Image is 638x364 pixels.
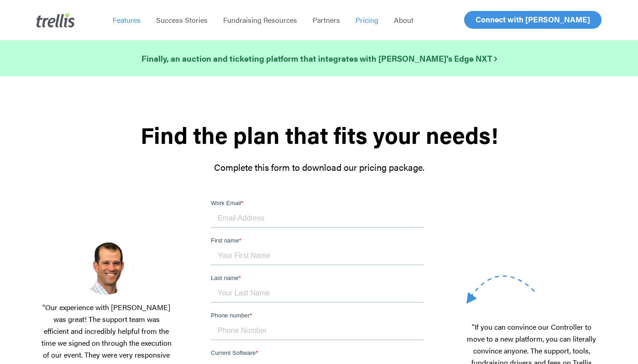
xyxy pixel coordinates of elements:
a: Pricing [348,16,386,25]
span: Partners [313,15,340,25]
span: Success Stories [156,15,208,25]
span: Pricing [356,15,378,25]
strong: Find the plan that fits your needs! [141,118,498,151]
a: Features [105,16,148,25]
a: Success Stories [148,16,215,25]
a: Finally, an auction and ticketing platform that integrates with [PERSON_NAME]’s Edge NXT [141,52,497,65]
span: Connect with [PERSON_NAME] [476,14,590,25]
strong: Finally, an auction and ticketing platform that integrates with [PERSON_NAME]’s Edge NXT [141,53,497,64]
span: Features [113,15,141,25]
p: Complete this form to download our pricing package. [41,161,596,174]
a: Partners [305,16,348,25]
a: About [386,16,421,25]
a: Fundraising Resources [215,16,305,25]
span: About [394,15,413,25]
a: Connect with [PERSON_NAME] [464,11,601,29]
span: Fundraising Resources [223,15,297,25]
img: Screenshot-2025-03-18-at-2.39.01%E2%80%AFPM.png [79,240,134,294]
img: Trellis [37,13,75,27]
